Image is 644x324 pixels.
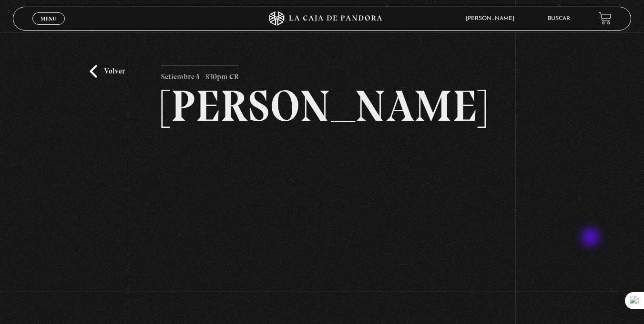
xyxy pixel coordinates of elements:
span: Menu [41,16,56,21]
a: Buscar [548,16,570,21]
p: Setiembre 4 - 830pm CR [161,65,239,84]
h2: [PERSON_NAME] [161,84,482,128]
iframe: Dailymotion video player – MARIA GABRIELA PROGRAMA [161,142,482,323]
span: Cerrar [37,23,60,30]
a: Volver [90,65,125,78]
a: View your shopping cart [599,12,612,25]
span: [PERSON_NAME] [461,16,524,21]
